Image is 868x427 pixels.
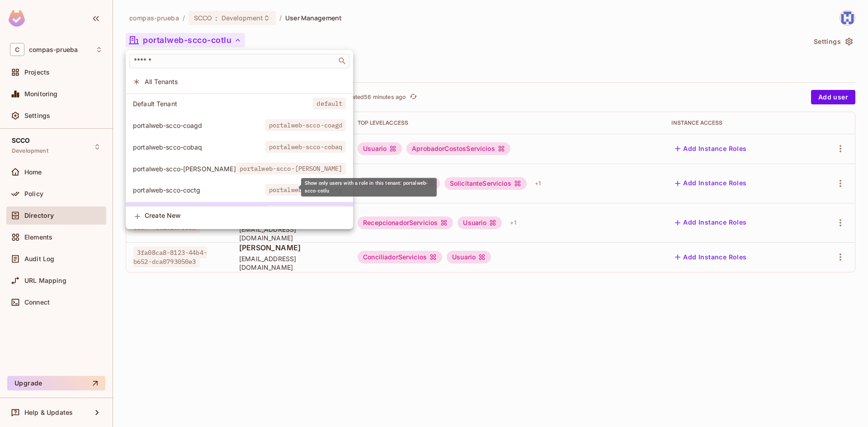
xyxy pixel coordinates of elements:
[265,119,346,131] span: portalweb-scco-coagd
[265,184,346,196] span: portalweb-scco-coctg
[145,212,346,219] span: Create New
[133,121,265,130] span: portalweb-scco-coagd
[313,98,346,109] span: default
[133,143,265,151] span: portalweb-scco-cobaq
[126,202,353,221] div: Show only users with a role in this tenant: portalweb-scco-cotlu
[265,141,346,153] span: portalweb-scco-cobaq
[126,159,353,178] div: Show only users with a role in this tenant: portalweb-scco-cobun
[236,163,346,174] span: portalweb-scco-[PERSON_NAME]
[133,164,236,173] span: portalweb-scco-[PERSON_NAME]
[126,180,353,200] div: Show only users with a role in this tenant: portalweb-scco-coctg
[126,94,353,113] div: Show only users with a role in this tenant: Default Tenant
[133,99,313,108] span: Default Tenant
[145,77,346,86] span: All Tenants
[126,116,353,135] div: Show only users with a role in this tenant: portalweb-scco-coagd
[133,186,265,194] span: portalweb-scco-coctg
[301,178,437,197] div: Show only users with a role in this tenant: portalweb-scco-cotlu
[126,137,353,157] div: Show only users with a role in this tenant: portalweb-scco-cobaq
[265,206,346,217] span: portalweb-scco-cotlu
